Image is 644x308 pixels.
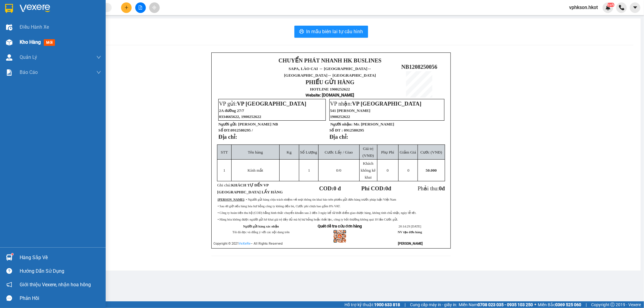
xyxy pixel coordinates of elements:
span: KHÁCH TỰ ĐẾN VP [GEOGRAPHIC_DATA] LẤY HÀNG [217,183,283,194]
span: down [96,70,101,75]
span: question-circle [6,268,12,274]
span: 2A đường 27/7 [219,108,244,113]
strong: NV tạo đơn hàng [398,230,422,234]
span: Ghi chú: [217,183,283,194]
div: Hàng sắp về [20,253,101,262]
strong: Phí COD: đ [361,185,391,192]
strong: 0369 525 060 [555,302,581,307]
span: Cước Lấy / Giao [325,150,353,154]
span: Kho hàng [20,39,41,45]
span: ↔ [GEOGRAPHIC_DATA] [284,66,376,78]
strong: Số ĐT: [218,128,253,132]
span: [PERSON_NAME] NB [238,122,278,126]
span: 0334665622, 1900252622 [219,114,261,119]
strong: [PERSON_NAME] [218,198,244,201]
strong: COD: [319,185,341,192]
span: Khách không kê khai [361,161,376,179]
span: plus [124,5,129,10]
span: Tôi đã đọc và đồng ý với các nội dung trên [232,230,290,234]
span: Miền Bắc [538,301,581,308]
strong: CHUYỂN PHÁT NHANH HK BUSLINES [278,57,381,64]
span: 1 [223,168,226,173]
span: 1900252622 [330,114,350,119]
span: Copyright © 2021 – All Rights Reserved [213,242,283,246]
span: | [586,301,587,308]
button: caret-down [630,2,640,13]
span: Phụ Phí [381,150,394,154]
span: message [6,295,12,301]
span: SAPA, LÀO CAI ↔ [GEOGRAPHIC_DATA] [284,66,376,78]
a: VeXeRe [239,242,251,246]
span: down [96,55,101,60]
img: warehouse-icon [6,39,12,46]
span: 541 [PERSON_NAME] [330,108,370,113]
strong: HOTLINE 1900252622 [310,87,350,91]
span: | [405,301,405,308]
span: 50.000 [426,168,437,173]
span: 0 [439,185,442,192]
span: copyright [610,303,615,307]
span: /0 [336,168,341,173]
div: Hướng dẫn sử dụng [20,267,101,276]
img: icon-new-feature [605,5,611,10]
button: aim [149,2,160,13]
span: printer [299,29,304,35]
span: Kg [287,150,291,154]
span: VP [GEOGRAPHIC_DATA] [237,100,306,107]
span: In mẫu biên lai tự cấu hình [306,28,363,35]
span: 20:14:29 [DATE] [399,225,421,228]
button: plus [121,2,132,13]
span: Điều hành xe [20,23,49,31]
img: warehouse-icon [6,254,12,261]
span: NB1208250056 [401,64,437,70]
strong: Người gửi hàng xác nhận [243,225,279,228]
strong: Quét để tra cứu đơn hàng [318,224,362,228]
span: : • Người gửi hàng chịu trách nhiệm về mọi thông tin khai báo trên phiếu gửi đơn hàng trước pháp ... [218,198,396,201]
span: VP nhận: [330,100,421,107]
span: 0912580295 [344,128,364,132]
img: solution-icon [6,69,12,76]
strong: Người nhận: [330,122,353,126]
strong: 0708 023 035 - 0935 103 250 [478,302,533,307]
span: mới [44,39,55,46]
span: Quản Lý [20,53,37,61]
span: Giảm Giá [400,150,416,154]
sup: NaN [607,3,614,7]
img: logo-vxr [5,4,13,13]
strong: : [DOMAIN_NAME] [306,93,354,97]
strong: Địa chỉ: [329,134,348,140]
span: ↔ [GEOGRAPHIC_DATA] [328,73,376,78]
span: Số Lượng [300,150,317,154]
button: file-add [135,2,146,13]
strong: 1900 633 818 [374,302,400,307]
span: file-add [138,5,143,10]
div: Phản hồi [20,294,101,303]
span: 0912580295 / [231,128,253,132]
span: 1 [308,168,310,173]
strong: Địa chỉ: [218,134,237,140]
span: ⚪️ [534,303,536,306]
span: Kính mắt [248,168,263,173]
span: • Sau 48 giờ nếu hàng hóa hư hỏng công ty không đền bù, Cước phí chưa bao gồm 8% VAT. [218,205,341,208]
span: 0 đ [334,185,341,192]
span: notification [6,282,12,287]
span: vphkson.hkot [564,4,603,11]
span: 0 [336,168,338,173]
span: Tên hàng [248,150,263,154]
span: VP [GEOGRAPHIC_DATA] [352,100,421,107]
strong: [PERSON_NAME] [398,242,423,246]
span: • Công ty hoàn tiền thu hộ (COD) bằng hình thức chuyển khoản sau 2 đến 3 ngày kể từ thời điểm gia... [218,211,416,214]
span: STT [221,150,228,154]
img: logo [216,62,246,92]
span: Giá trị (VNĐ) [363,146,374,158]
span: đ [442,185,445,192]
span: Cước (VNĐ) [420,150,442,154]
img: warehouse-icon [6,54,12,61]
span: 0 [385,185,388,192]
strong: Người gửi: [218,122,237,126]
span: Miền Nam [459,301,533,308]
span: caret-down [633,5,638,10]
span: Hỗ trợ kỹ thuật: [344,301,400,308]
span: Mr. [PERSON_NAME] [354,122,394,126]
span: Báo cáo [20,68,38,76]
